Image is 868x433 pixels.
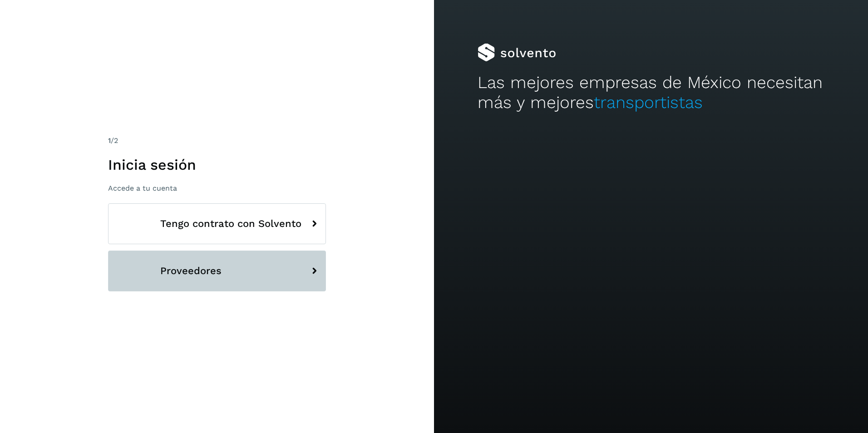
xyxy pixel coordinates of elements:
span: transportistas [594,93,703,112]
button: Proveedores [108,251,326,291]
div: /2 [108,135,326,146]
span: Tengo contrato con Solvento [160,218,301,229]
p: Accede a tu cuenta [108,184,326,192]
h1: Inicia sesión [108,156,326,173]
span: 1 [108,136,111,145]
span: Proveedores [160,266,222,276]
h2: Las mejores empresas de México necesitan más y mejores [478,73,825,113]
button: Tengo contrato con Solvento [108,203,326,244]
